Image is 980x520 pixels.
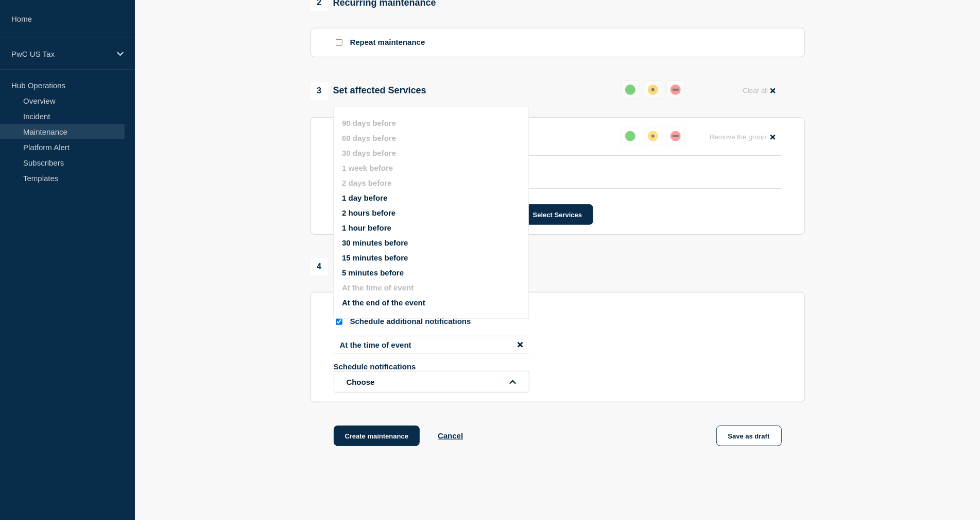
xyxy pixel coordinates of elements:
button: 2 days before [342,178,392,187]
button: 2 hours before [342,208,396,217]
li: At the time of event [334,336,529,354]
span: Remove the group [710,133,766,141]
div: affected [648,131,658,141]
button: 30 minutes before [342,238,408,247]
span: 4 [311,258,328,275]
div: Set affected Services [311,82,426,100]
input: Repeat maintenance [336,39,342,46]
button: affected [644,80,662,99]
button: 1 day before [342,193,387,202]
button: At the time of event [342,283,414,292]
button: 15 minutes before [342,253,408,262]
input: Schedule additional notifications [336,318,342,325]
span: 3 [311,82,328,100]
p: Repeat maintenance [350,38,425,47]
div: affected [648,85,658,95]
button: Cancel [438,431,463,440]
p: Schedule additional notifications [350,317,515,327]
button: 1 week before [342,164,393,172]
button: affected [644,127,662,145]
button: Create maintenance [334,426,420,446]
button: Save as draft [716,426,782,446]
p: Schedule notifications [334,362,498,371]
button: 90 days before [342,119,396,127]
button: down [666,127,685,145]
button: Remove the group [703,127,782,147]
div: up [625,85,635,95]
button: At the end of the event [342,298,425,307]
button: 5 minutes before [342,268,404,277]
div: up [625,131,635,141]
button: 60 days before [342,134,396,142]
p: PwC US Tax [11,50,110,58]
div: down [670,131,681,141]
div: Notifications [311,258,389,275]
button: open dropdown [334,371,529,393]
div: down [670,85,681,95]
button: down [666,80,685,99]
button: up [621,80,640,99]
button: 30 days before [342,149,396,157]
button: 1 hour before [342,223,391,232]
button: Select Services [522,204,593,225]
button: up [621,127,640,145]
button: disable notification At the time of event [518,340,523,349]
button: Clear all [736,80,781,101]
